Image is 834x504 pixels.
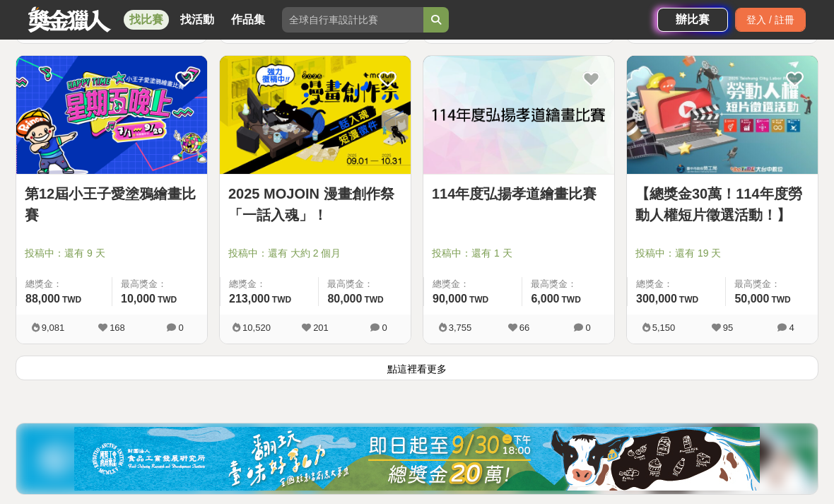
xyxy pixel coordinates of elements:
[531,277,606,291] span: 最高獎金：
[121,277,199,291] span: 最高獎金：
[220,56,411,175] a: Cover Image
[433,293,467,305] span: 90,000
[62,295,81,305] span: TWD
[531,293,559,305] span: 6,000
[225,10,271,30] a: 作品集
[16,56,207,175] a: Cover Image
[636,277,717,291] span: 總獎金：
[519,322,529,333] span: 66
[734,277,809,291] span: 最高獎金：
[327,293,362,305] span: 80,000
[382,322,387,333] span: 0
[175,10,220,30] a: 找活動
[228,183,402,225] a: 2025 MOJOIN 漫畫創作祭「一話入魂」！
[469,295,488,305] span: TWD
[423,56,614,175] a: Cover Image
[25,277,103,291] span: 總獎金：
[723,322,733,333] span: 95
[272,295,291,305] span: TWD
[229,293,270,305] span: 213,000
[657,8,728,32] a: 辦比賽
[652,322,676,333] span: 5,150
[562,295,581,305] span: TWD
[735,8,806,32] div: 登入 / 註冊
[627,56,818,175] a: Cover Image
[313,322,329,333] span: 201
[432,246,606,261] span: 投稿中：還有 1 天
[432,183,606,204] a: 114年度弘揚孝道繪畫比賽
[229,277,310,291] span: 總獎金：
[121,293,155,305] span: 10,000
[25,293,60,305] span: 88,000
[42,322,65,333] span: 9,081
[124,10,169,30] a: 找比賽
[16,56,207,174] img: Cover Image
[449,322,472,333] span: 3,755
[25,246,199,261] span: 投稿中：還有 9 天
[242,322,271,333] span: 10,520
[282,7,423,33] input: 全球自行車設計比賽
[25,183,199,225] a: 第12屆小王子愛塗鴉繪畫比賽
[635,246,809,261] span: 投稿中：還有 19 天
[178,322,183,333] span: 0
[423,56,614,174] img: Cover Image
[635,183,809,225] a: 【總獎金30萬！114年度勞動人權短片徵選活動！】
[627,56,818,174] img: Cover Image
[74,427,760,491] img: 0721bdb2-86f1-4b3e-8aa4-d67e5439bccf.jpg
[110,322,125,333] span: 168
[679,295,698,305] span: TWD
[636,293,677,305] span: 300,000
[158,295,177,305] span: TWD
[220,56,411,174] img: Cover Image
[433,277,513,291] span: 總獎金：
[364,295,383,305] span: TWD
[16,356,818,380] button: 點這裡看更多
[789,322,794,333] span: 4
[327,277,402,291] span: 最高獎金：
[228,246,402,261] span: 投稿中：還有 大約 2 個月
[771,295,790,305] span: TWD
[585,322,590,333] span: 0
[734,293,769,305] span: 50,000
